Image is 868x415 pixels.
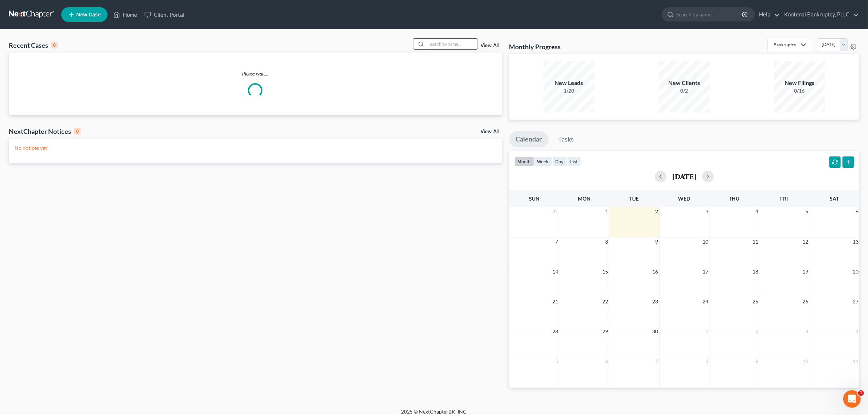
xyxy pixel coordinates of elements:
button: Help [97,228,146,257]
div: NextChapter Notices [9,127,81,136]
span: Sat [830,195,839,202]
span: New Case [76,12,101,18]
div: 0 [74,128,81,135]
input: Search by name... [427,39,478,49]
img: Profile image for Emma [71,12,86,26]
div: Adding Income [11,172,135,186]
span: Fri [781,195,788,202]
button: month [514,156,534,166]
img: Profile image for Lindsey [99,12,114,26]
span: 14 [552,267,559,276]
button: week [534,156,552,166]
span: Mon [578,195,591,202]
div: Recent Cases [9,41,58,50]
div: Attorney's Disclosure of Compensation [15,162,122,170]
span: 16 [652,267,659,276]
span: 6 [604,357,609,366]
span: 27 [852,297,859,306]
span: 10 [802,357,809,366]
span: 13 [852,237,859,246]
div: Adding Income [15,175,122,183]
button: Messages [48,228,97,257]
span: 3 [705,207,709,216]
span: Messages [61,246,86,251]
div: New Leads [544,79,595,87]
span: 22 [602,297,609,306]
a: View All [481,129,499,134]
a: Kootenai Bankruptcy, PLLC [781,8,859,21]
div: Send us a message [15,92,122,100]
div: New Clients [659,79,710,87]
span: 4 [855,327,859,336]
span: 1 [858,390,864,396]
p: Hi there! [15,52,131,64]
span: 9 [755,357,759,366]
a: View All [481,43,499,48]
span: 1 [604,207,609,216]
span: 11 [852,357,859,366]
span: 26 [802,297,809,306]
div: 1/20 [544,87,595,94]
div: Amendments [11,186,135,199]
span: 19 [802,267,809,276]
span: 8 [705,357,709,366]
span: 2 [655,207,659,216]
p: Please wait... [9,70,502,77]
div: Send us a messageWe typically reply in a few hours [7,86,139,113]
span: 7 [655,357,659,366]
div: Statement of Financial Affairs - Payments Made in the Last 90 days [15,141,122,156]
span: 30 [652,327,659,336]
h3: Monthly Progress [509,42,561,51]
div: Attorney's Disclosure of Compensation [11,159,135,172]
span: 29 [602,327,609,336]
span: Search for help [15,124,59,132]
h2: [DATE] [672,172,696,180]
span: 2 [755,327,759,336]
p: How can we help? [15,64,131,77]
span: 10 [702,237,709,246]
span: 3 [805,327,809,336]
span: 25 [752,297,759,306]
a: Home [110,8,141,21]
span: 15 [602,267,609,276]
div: Bankruptcy [774,42,796,48]
span: 7 [554,237,559,246]
span: 18 [752,267,759,276]
span: 1 [705,327,709,336]
a: Calendar [509,131,549,147]
button: list [567,156,581,166]
span: 23 [652,297,659,306]
button: Search for help [11,120,135,135]
span: Home [16,246,32,251]
span: 17 [702,267,709,276]
span: 9 [655,237,659,246]
span: Tue [630,195,639,202]
div: Amendments [15,189,122,197]
iframe: To enrich screen reader interactions, please activate Accessibility in Grammarly extension settings [843,390,861,408]
button: day [552,156,567,166]
div: We typically reply in a few hours [15,100,122,107]
span: 5 [805,207,809,216]
span: 21 [552,297,559,306]
img: Profile image for James [85,12,100,26]
div: New Filings [774,79,825,87]
span: Wed [678,195,690,202]
span: 8 [604,237,609,246]
span: 24 [702,297,709,306]
img: logo [15,16,57,23]
div: 0 [51,42,58,49]
p: No notices yet! [15,144,496,152]
span: 4 [755,207,759,216]
span: Sun [529,195,540,202]
div: 0/16 [774,87,825,94]
div: Close [125,12,139,25]
div: 0/2 [659,87,710,94]
span: 12 [802,237,809,246]
span: 11 [752,237,759,246]
span: 31 [552,207,559,216]
span: 5 [554,357,559,366]
span: Help [116,246,127,251]
a: Help [755,8,780,21]
div: Statement of Financial Affairs - Payments Made in the Last 90 days [11,138,135,159]
span: 6 [855,207,859,216]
